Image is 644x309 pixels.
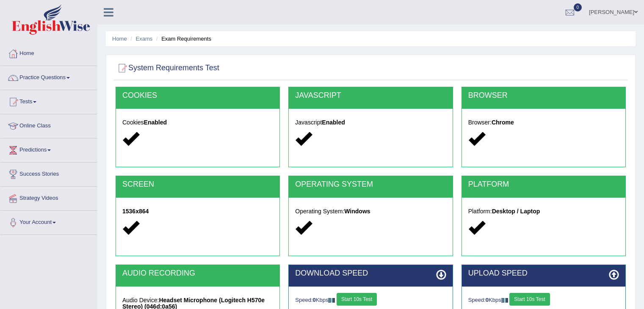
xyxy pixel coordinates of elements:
[144,119,167,126] strong: Enabled
[0,42,97,63] a: Home
[328,298,335,303] img: ajax-loader-fb-connection.gif
[468,91,619,100] h2: BROWSER
[468,119,619,126] h5: Browser:
[468,208,619,215] h5: Platform:
[122,119,273,126] h5: Cookies
[295,91,446,100] h2: JAVASCRIPT
[116,62,219,74] h2: System Requirements Test
[122,180,273,189] h2: SCREEN
[154,35,211,43] li: Exam Requirements
[0,187,97,208] a: Strategy Videos
[486,297,489,303] strong: 0
[468,180,619,189] h2: PLATFORM
[122,91,273,100] h2: COOKIES
[509,293,550,306] button: Start 10s Test
[122,208,149,215] strong: 1536x864
[295,293,446,308] div: Speed: Kbps
[313,297,316,303] strong: 0
[295,119,446,126] h5: Javascript
[0,90,97,111] a: Tests
[492,208,540,215] strong: Desktop / Laptop
[122,269,273,278] h2: AUDIO RECORDING
[0,163,97,184] a: Success Stories
[0,138,97,160] a: Predictions
[0,114,97,135] a: Online Class
[112,36,127,42] a: Home
[0,211,97,232] a: Your Account
[0,66,97,87] a: Practice Questions
[492,119,514,126] strong: Chrome
[468,269,619,278] h2: UPLOAD SPEED
[322,119,345,126] strong: Enabled
[295,269,446,278] h2: DOWNLOAD SPEED
[295,180,446,189] h2: OPERATING SYSTEM
[574,3,582,11] span: 0
[295,208,446,215] h5: Operating System:
[136,36,153,42] a: Exams
[337,293,377,306] button: Start 10s Test
[344,208,370,215] strong: Windows
[501,298,508,303] img: ajax-loader-fb-connection.gif
[468,293,619,308] div: Speed: Kbps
